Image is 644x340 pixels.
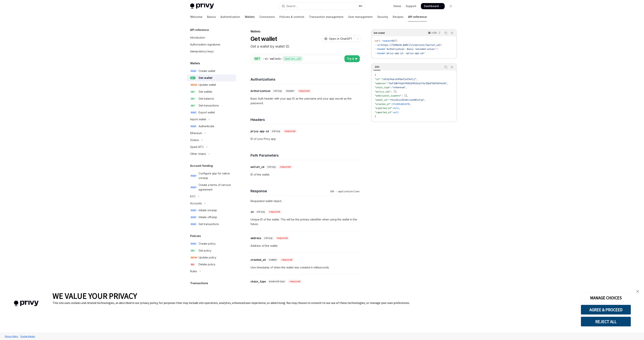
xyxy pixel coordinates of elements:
a: GETGet policy [187,247,236,254]
p: cURL [431,31,437,34]
span: https://[DOMAIN_NAME]/v1/wallets/{wallet_id} [381,44,440,47]
span: : [391,103,392,106]
p: Address of the wallet. [251,243,361,248]
span: : [391,86,392,89]
div: Idempotency keys [190,49,214,54]
a: Connectors [259,12,275,21]
span: : [], [402,94,408,97]
h5: Policies [190,234,201,238]
span: 'Authorization: Basic <encoded-value>' [385,48,436,51]
span: POST [190,209,197,212]
div: privy-app-id [251,129,269,133]
span: number [269,258,277,261]
button: Ask AI [449,65,454,70]
span: GET [392,39,396,42]
div: KYC [190,194,195,199]
span: PATCH [190,83,198,86]
span: , [416,78,418,81]
p: Unix timestamp of when the wallet was created in milliseconds. [251,265,361,270]
div: required [275,236,289,240]
span: : [392,111,393,114]
span: , [406,86,407,89]
h5: Wallets [190,61,200,66]
div: v1 [265,57,268,61]
span: GET [190,249,195,252]
span: null [393,107,399,110]
div: required [297,89,311,93]
div: Get wallets [199,89,212,94]
p: ID of the wallet. [251,172,361,177]
a: close banner [634,288,642,295]
h4: Headers [251,117,361,122]
div: Get wallet [199,76,212,80]
div: Authenticate [199,124,214,129]
div: Spark BTC [190,145,204,149]
a: POSTInitiate offramp [187,214,236,221]
span: DEL [190,263,195,266]
a: GETGet balance [187,95,236,102]
span: { [375,73,376,77]
span: : [], [391,90,398,93]
div: / [281,57,283,61]
button: Copy the contents from the code block [443,31,448,35]
a: Dashboard [421,3,445,9]
span: string [264,237,272,240]
a: Idempotency keys [187,48,236,55]
button: Toggle Spark BTC section [187,144,236,150]
a: GETGet wallets [187,88,236,95]
span: \ [436,48,438,51]
p: Get a wallet by wallet ID. [251,44,361,49]
button: Open in ChatGPT [322,35,355,42]
span: , [399,107,400,110]
span: --url [375,44,381,47]
div: wallets [270,57,281,61]
span: string [257,210,265,213]
div: GET [253,56,261,61]
div: Export wallet [199,110,215,115]
span: Open in ChatGPT [329,37,352,41]
a: API reference [408,12,427,21]
span: "id2tptkqrxd39qo9j423etij" [381,78,416,81]
a: POSTCreate policy [187,240,236,247]
span: Get wallet [374,31,385,35]
span: string [272,130,280,133]
div: id [251,210,254,214]
div: required [288,280,302,283]
span: , [447,82,449,85]
span: "additional_signers" [375,94,402,97]
div: Initiate onramp [199,208,217,213]
div: Create policy [199,241,216,246]
span: enum<string> [269,280,285,283]
h5: Transactions [190,281,208,286]
a: POSTExport wallet [187,109,236,116]
div: Search... [286,4,297,8]
div: Authorization [251,89,270,93]
span: "exported_at" [375,107,392,110]
img: company logo [6,295,47,312]
a: Authorization signatures [187,41,236,48]
h4: Path Parameters [251,153,361,158]
button: MANAGE CHOICES [581,293,631,303]
a: Tracker Details [19,333,36,340]
div: Initiate offramp [199,215,217,220]
h5: API reference [190,28,209,32]
button: Toggle Accounts section [187,200,236,207]
div: 200 - application/json [329,190,361,193]
span: Dashboard [424,4,439,8]
a: POSTInitiate onramp [187,207,236,214]
div: / [268,57,270,61]
a: GETGet wallet [187,74,236,81]
div: Import wallet [190,117,206,122]
a: Authentication [220,12,240,21]
div: required [278,165,292,169]
button: REJECT ALL [581,317,631,327]
div: Get policy [199,248,211,253]
div: Get balance [199,96,214,101]
div: Delete policy [199,262,215,267]
span: "address" [375,82,387,85]
a: Privacy Policy [4,333,19,340]
a: POSTCreate a terms of service agreement [187,182,236,193]
div: Ethereum [190,131,202,135]
button: Ask AI [449,31,454,35]
span: "imported_at" [375,111,392,114]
